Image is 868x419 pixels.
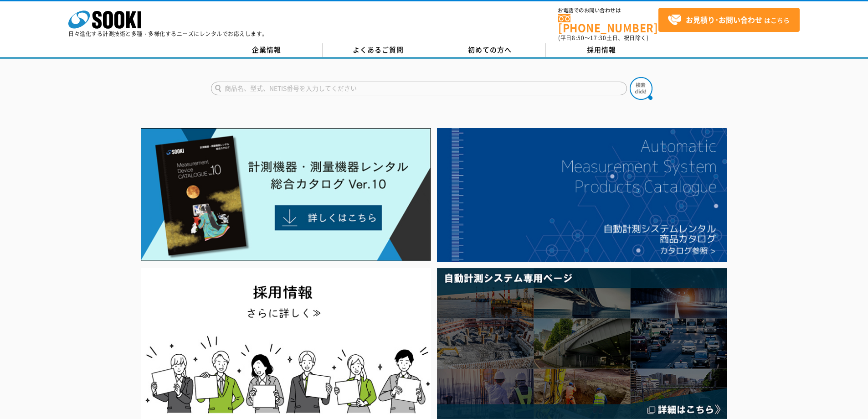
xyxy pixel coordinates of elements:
[434,43,546,57] a: 初めての方へ
[558,34,648,42] span: (平日 ～ 土日、祝日除く)
[668,13,790,27] span: はこちら
[211,43,323,57] a: 企業情報
[468,45,512,55] span: 初めての方へ
[323,43,434,57] a: よくあるご質問
[558,8,658,13] span: お電話でのお問い合わせは
[686,14,762,25] strong: お見積り･お問い合わせ
[211,82,627,95] input: 商品名、型式、NETIS番号を入力してください
[68,31,268,36] p: 日々進化する計測技術と多種・多様化するニーズにレンタルでお応えします。
[437,268,727,419] img: 自動計測システム専用ページ
[658,8,800,32] a: お見積り･お問い合わせはこちら
[590,34,606,42] span: 17:30
[546,43,657,57] a: 採用情報
[558,14,658,33] a: [PHONE_NUMBER]
[630,77,652,100] img: btn_search.png
[141,128,431,261] img: Catalog Ver10
[572,34,585,42] span: 8:50
[437,128,727,262] img: 自動計測システムカタログ
[141,268,431,419] img: SOOKI recruit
